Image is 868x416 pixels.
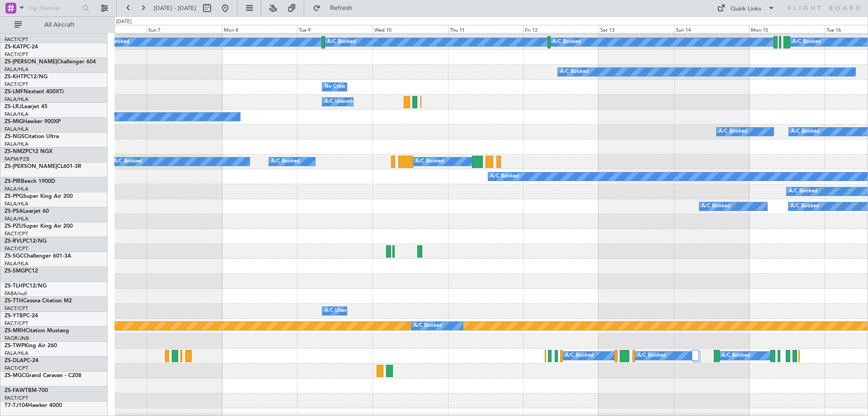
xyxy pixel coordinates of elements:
[5,96,28,103] a: FALA/HLA
[146,25,222,33] div: Sun 7
[5,298,23,304] span: ZS-TTH
[5,253,71,259] a: ZS-SGCChallenger 601-3A
[791,200,819,213] div: A/C Booked
[5,224,23,229] span: ZS-PZU
[309,1,363,15] button: Refresh
[5,358,38,363] a: ZS-DLAPC-24
[599,25,674,33] div: Sat 13
[560,65,589,79] div: A/C Booked
[5,283,23,289] span: ZS-TLH
[5,283,47,289] a: ZS-TLHPC12/NG
[5,403,28,408] span: T7-TJ104
[5,358,24,363] span: ZS-DLA
[28,1,80,15] input: Trip Number
[5,59,96,65] a: ZS-[PERSON_NAME]Challenger 604
[5,89,64,95] a: ZS-LMFNextant 400XTi
[5,111,28,118] a: FALA/HLA
[297,25,373,33] div: Tue 9
[552,35,581,49] div: A/C Booked
[5,373,25,378] span: ZS-MGC
[154,4,196,12] span: [DATE] - [DATE]
[5,224,73,229] a: ZS-PZUSuper King Air 200
[5,313,38,319] a: ZS-YTBPC-24
[719,125,747,139] div: A/C Booked
[5,328,25,334] span: ZS-MRH
[5,44,23,50] span: ZS-KAT
[5,298,72,304] a: ZS-TTHCessna Citation M2
[373,25,448,33] div: Wed 10
[5,305,28,312] a: FACT/CPT
[325,95,362,109] div: A/C Unavailable
[5,74,24,80] span: ZS-KHT
[5,164,57,169] span: ZS-[PERSON_NAME]
[523,25,599,33] div: Fri 12
[5,343,24,349] span: ZS-TWP
[674,25,750,33] div: Sun 14
[222,25,297,33] div: Mon 8
[5,239,23,244] span: ZS-RVL
[5,268,25,274] span: ZS-SMG
[5,388,25,393] span: ZS-FAW
[5,66,28,73] a: FALA/HLA
[5,245,28,252] a: FACT/CPT
[5,44,38,50] a: ZS-KATPC-24
[5,215,28,222] a: FALA/HLA
[5,335,29,342] a: FAOR/JNB
[5,209,49,214] a: ZS-PSALearjet 60
[5,104,47,110] a: ZS-LRJLearjet 45
[113,155,142,168] div: A/C Booked
[5,230,28,237] a: FACT/CPT
[415,155,444,168] div: A/C Booked
[325,80,345,94] div: No Crew
[5,179,21,184] span: ZS-PIR
[5,179,55,184] a: ZS-PIRBeech 1900D
[327,35,356,49] div: A/C Booked
[749,25,825,33] div: Mon 15
[5,350,28,357] a: FALA/HLA
[5,395,28,402] a: FACT/CPT
[5,365,28,372] a: FACT/CPT
[793,35,821,49] div: A/C Booked
[10,18,98,32] button: All Aircraft
[5,134,24,139] span: ZS-NGS
[322,5,360,11] span: Refresh
[5,74,47,80] a: ZS-KHTPC12/NG
[5,149,52,154] a: ZS-NMZPC12 NGX
[5,51,28,58] a: FACT/CPT
[5,186,28,192] a: FALA/HLA
[5,194,73,199] a: ZS-PPGSuper King Air 200
[722,349,750,363] div: A/C Booked
[24,22,95,28] span: All Aircraft
[5,328,69,334] a: ZS-MRHCitation Mustang
[791,125,820,139] div: A/C Booked
[5,36,28,43] a: FACT/CPT
[712,1,779,15] button: Quick Links
[5,119,61,124] a: ZS-MIGHawker 900XP
[565,349,594,363] div: A/C Booked
[5,119,23,124] span: ZS-MIG
[5,194,23,199] span: ZS-PPG
[5,89,24,95] span: ZS-LMF
[5,209,23,214] span: ZS-PSA
[5,403,62,408] a: T7-TJ104Hawker 4000
[637,349,666,363] div: A/C Booked
[5,201,28,207] a: FALA/HLA
[325,304,362,318] div: A/C Unavailable
[5,59,57,65] span: ZS-[PERSON_NAME]
[448,25,524,33] div: Thu 11
[491,170,519,183] div: A/C Booked
[5,239,47,244] a: ZS-RVLPC12/NG
[5,253,24,259] span: ZS-SGC
[101,35,129,49] div: A/C Booked
[789,185,817,198] div: A/C Booked
[5,149,25,154] span: ZS-NMZ
[5,81,28,88] a: FACT/CPT
[5,388,48,393] a: ZS-FAWTBM-700
[271,155,300,168] div: A/C Booked
[116,18,132,26] div: [DATE]
[414,319,442,333] div: A/C Booked
[5,290,27,297] a: FABA/null
[5,268,38,274] a: ZS-SMGPC12
[5,313,23,319] span: ZS-YTB
[5,373,81,378] a: ZS-MGCGrand Caravan - C208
